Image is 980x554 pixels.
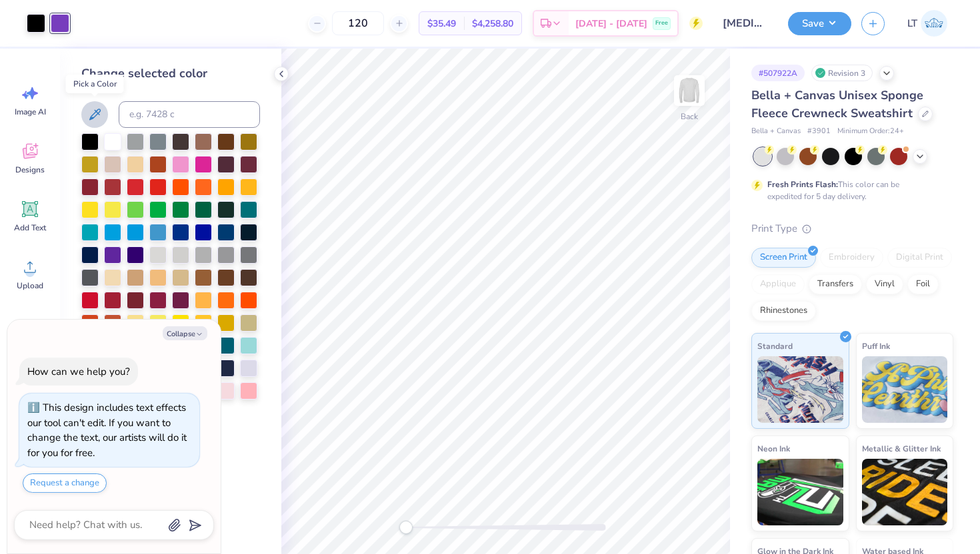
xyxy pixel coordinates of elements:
[751,248,816,268] div: Screen Print
[921,10,947,37] img: Lauren Thompson
[27,365,130,378] div: How can we help you?
[887,248,952,268] div: Digital Print
[575,17,647,31] span: [DATE] - [DATE]
[757,459,843,525] img: Neon Ink
[767,179,838,190] strong: Fresh Prints Flash:
[751,87,923,121] span: Bella + Canvas Unisex Sponge Fleece Crewneck Sweatshirt
[15,107,46,117] span: Image AI
[751,65,805,81] div: # 507922A
[820,248,883,268] div: Embroidery
[862,339,890,353] span: Puff Ink
[14,222,46,233] span: Add Text
[788,12,851,35] button: Save
[472,17,513,31] span: $4,258.80
[757,356,843,423] img: Standard
[81,65,260,83] div: Change selected color
[427,17,456,31] span: $35.49
[866,274,903,294] div: Vinyl
[751,221,953,236] div: Print Type
[119,101,260,128] input: e.g. 7428 c
[751,274,805,294] div: Applique
[907,16,917,31] span: LT
[757,441,790,455] span: Neon Ink
[751,301,816,321] div: Rhinestones
[23,473,107,493] button: Request a change
[811,65,873,81] div: Revision 3
[332,11,384,35] input: – –
[807,126,831,137] span: # 3901
[862,441,941,455] span: Metallic & Glitter Ink
[66,75,124,93] div: Pick a Color
[757,339,793,353] span: Standard
[837,126,904,137] span: Minimum Order: 24 +
[681,111,698,123] div: Back
[809,274,862,294] div: Transfers
[163,326,207,340] button: Collapse
[751,126,801,137] span: Bella + Canvas
[862,459,948,525] img: Metallic & Glitter Ink
[862,356,948,423] img: Puff Ink
[655,19,668,28] span: Free
[27,401,187,459] div: This design includes text effects our tool can't edit. If you want to change the text, our artist...
[15,164,45,175] span: Designs
[901,10,953,37] a: LT
[676,77,703,104] img: Back
[399,521,413,534] div: Accessibility label
[17,280,43,291] span: Upload
[767,178,931,202] div: This color can be expedited for 5 day delivery.
[713,10,778,37] input: Untitled Design
[907,274,939,294] div: Foil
